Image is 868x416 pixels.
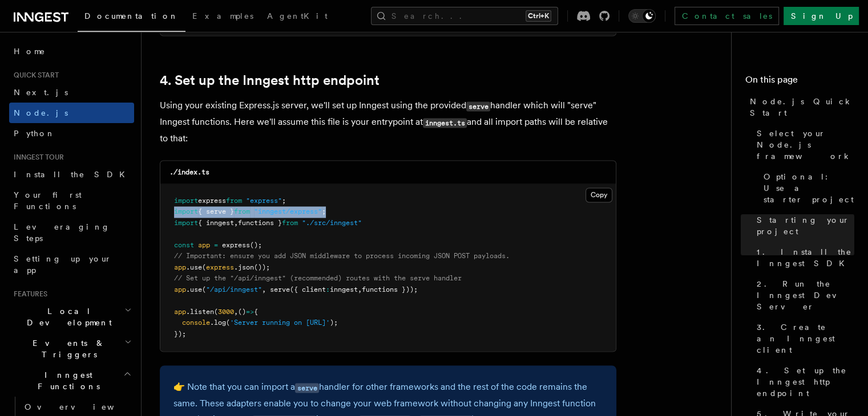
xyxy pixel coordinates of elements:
[226,319,230,327] span: (
[234,207,250,215] span: from
[210,319,226,327] span: .log
[25,402,142,411] span: Overview
[214,308,218,316] span: (
[174,263,186,271] span: app
[267,11,328,21] span: AgentKit
[9,305,124,328] span: Local Development
[526,10,551,22] kbd: Ctrl+K
[262,286,266,293] span: ,
[234,219,238,227] span: ,
[326,286,330,293] span: :
[254,263,270,271] span: ());
[423,118,467,128] code: inngest.ts
[174,219,198,227] span: import
[174,330,186,338] span: });
[182,319,210,327] span: console
[218,308,234,316] span: 3000
[764,171,854,205] span: Optional: Use a starter project
[198,241,210,249] span: app
[160,97,616,146] p: Using your existing Express.js server, we'll set up Inngest using the provided handler which will...
[206,263,234,271] span: express
[752,317,854,360] a: 3. Create an Inngest client
[290,286,326,293] span: ({ client
[78,3,185,32] a: Documentation
[14,254,112,275] span: Setting up your app
[250,241,262,249] span: ();
[169,168,209,176] code: ./index.ts
[675,7,779,25] a: Contact sales
[14,222,110,243] span: Leveraging Steps
[282,219,298,227] span: from
[330,286,358,293] span: inngest
[757,365,854,399] span: 4. Set up the Inngest http endpoint
[198,207,234,215] span: { serve }
[784,7,859,25] a: Sign Up
[757,278,854,312] span: 2. Run the Inngest Dev Server
[745,91,854,123] a: Node.js Quick Start
[14,46,46,57] span: Home
[84,11,179,21] span: Documentation
[757,321,854,356] span: 3. Create an Inngest client
[9,248,134,280] a: Setting up your app
[9,123,134,144] a: Python
[206,286,262,293] span: "/api/inngest"
[9,337,124,360] span: Events & Triggers
[9,41,134,62] a: Home
[174,274,462,282] span: // Set up the "/api/inngest" (recommended) routes with the serve handler
[14,88,68,97] span: Next.js
[234,308,238,316] span: ,
[260,3,334,31] a: AgentKit
[330,319,338,327] span: );
[174,207,198,215] span: import
[254,308,258,316] span: {
[174,241,194,249] span: const
[752,360,854,403] a: 4. Set up the Inngest http endpoint
[226,197,242,205] span: from
[192,11,253,21] span: Examples
[9,333,134,365] button: Events & Triggers
[282,197,286,205] span: ;
[759,166,854,210] a: Optional: Use a starter project
[9,82,134,103] a: Next.js
[222,241,250,249] span: express
[246,308,254,316] span: =>
[234,263,254,271] span: .json
[9,71,59,80] span: Quick start
[9,103,134,123] a: Node.js
[9,164,134,185] a: Install the SDK
[160,72,380,88] a: 4. Set up the Inngest http endpoint
[358,286,362,293] span: ,
[745,73,854,91] h4: On this page
[9,217,134,248] a: Leveraging Steps
[186,308,214,316] span: .listen
[757,214,854,237] span: Starting your project
[752,210,854,242] a: Starting your project
[322,207,326,215] span: ;
[186,263,202,271] span: .use
[750,96,854,119] span: Node.js Quick Start
[628,9,656,23] button: Toggle dark mode
[295,381,319,392] a: serve
[198,219,234,227] span: { inngest
[174,252,510,260] span: // Important: ensure you add JSON middleware to process incoming JSON POST payloads.
[270,286,290,293] span: serve
[752,274,854,317] a: 2. Run the Inngest Dev Server
[752,242,854,274] a: 1. Install the Inngest SDK
[9,185,134,217] a: Your first Functions
[9,365,134,397] button: Inngest Functions
[238,219,282,227] span: functions }
[186,286,202,293] span: .use
[185,3,260,31] a: Examples
[174,286,186,293] span: app
[230,319,330,327] span: 'Server running on [URL]'
[371,7,558,25] button: Search...Ctrl+K
[362,286,418,293] span: functions }));
[238,308,246,316] span: ()
[752,123,854,166] a: Select your Node.js framework
[14,170,132,179] span: Install the SDK
[14,129,55,138] span: Python
[9,301,134,333] button: Local Development
[757,246,854,269] span: 1. Install the Inngest SDK
[302,219,362,227] span: "./src/inngest"
[586,187,612,202] button: Copy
